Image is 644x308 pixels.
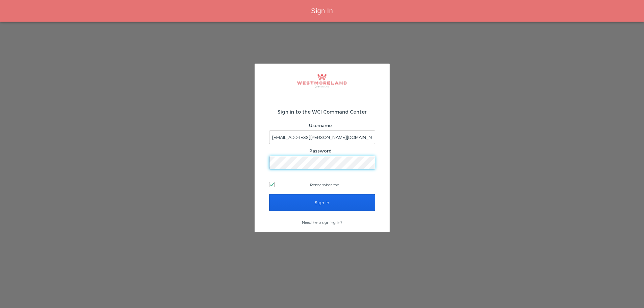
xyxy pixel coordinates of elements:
[302,220,342,224] a: Need help signing in?
[269,194,375,211] input: Sign In
[269,108,375,115] h2: Sign in to the WCI Command Center
[311,7,333,15] span: Sign In
[269,180,375,190] label: Remember me
[309,123,332,128] label: Username
[309,148,332,153] label: Password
